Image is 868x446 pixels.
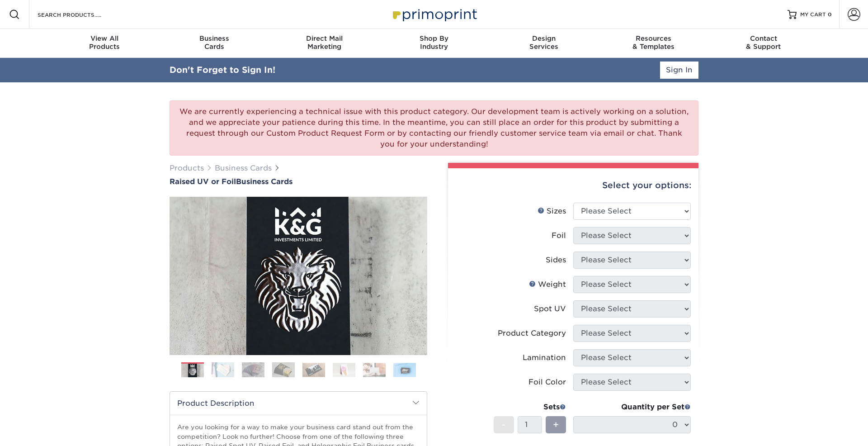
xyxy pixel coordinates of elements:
div: Weight [529,279,566,290]
a: Raised UV or FoilBusiness Cards [170,177,427,186]
h2: Product Description [170,392,427,415]
div: Select your options: [455,168,691,203]
a: Products [170,164,204,172]
span: Design [489,34,599,43]
div: Products [50,34,160,51]
div: Lamination [523,352,566,363]
div: Don't Forget to Sign In! [170,64,275,76]
img: Primoprint [389,5,479,24]
img: Business Cards 02 [212,362,234,378]
a: Business Cards [215,164,272,172]
span: Direct Mail [269,34,379,43]
div: Foil [552,230,566,241]
div: & Support [708,34,818,51]
div: & Templates [599,34,708,51]
span: - [502,418,506,432]
span: Raised UV or Foil [170,177,236,186]
a: DesignServices [489,29,599,58]
div: Cards [160,34,269,51]
div: Quantity per Set [573,402,691,413]
div: Marketing [269,34,379,51]
h1: Business Cards [170,177,427,186]
span: Business [160,34,269,43]
a: Resources& Templates [599,29,708,58]
div: Foil Color [528,377,566,388]
span: 0 [828,11,832,18]
a: View AllProducts [50,29,160,58]
span: Resources [599,34,708,43]
img: Business Cards 03 [242,362,264,378]
a: Sign In [660,62,698,79]
div: Sets [494,402,566,413]
div: Sides [546,255,566,266]
img: Business Cards 06 [333,363,355,377]
img: Business Cards 05 [302,363,325,377]
div: Spot UV [534,304,566,314]
span: View All [50,34,160,43]
div: We are currently experiencing a technical issue with this product category. Our development team ... [170,100,698,156]
span: Contact [708,34,818,43]
img: Business Cards 07 [363,363,386,377]
a: BusinessCards [160,29,269,58]
a: Direct MailMarketing [269,29,379,58]
a: Shop ByIndustry [379,29,489,58]
input: SEARCH PRODUCTS..... [37,9,125,20]
img: Raised UV or Foil 01 [170,147,427,405]
span: + [553,418,559,432]
div: Industry [379,34,489,51]
span: MY CART [800,11,826,19]
div: Sizes [538,206,566,217]
div: Product Category [498,328,566,339]
img: Business Cards 01 [181,359,204,382]
span: Shop By [379,34,489,43]
a: Contact& Support [708,29,818,58]
img: Business Cards 04 [272,362,295,378]
div: Services [489,34,599,51]
img: Business Cards 08 [393,363,416,377]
